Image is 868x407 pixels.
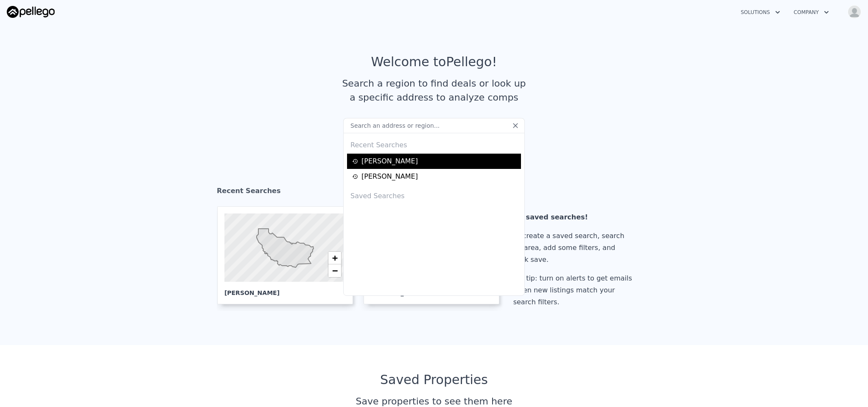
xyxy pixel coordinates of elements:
a: Zoom out [328,264,341,277]
a: Zoom in [328,252,341,264]
div: Saved Properties [217,372,651,387]
div: Pro tip: turn on alerts to get emails when new listings match your search filters. [513,272,636,308]
div: Recent Searches [217,179,651,206]
div: To create a saved search, search an area, add some filters, and click save. [513,230,636,266]
button: Solutions [734,5,787,20]
div: Saved Searches [347,184,521,205]
div: [PERSON_NAME] [224,282,346,297]
div: Recent Searches [347,133,521,154]
img: avatar [848,5,861,19]
a: [PERSON_NAME] [217,206,360,304]
input: Search an address or region... [343,118,525,133]
span: + [332,253,338,263]
a: [PERSON_NAME] [352,156,518,166]
img: Pellego [7,6,55,18]
span: − [332,265,338,276]
div: Welcome to Pellego ! [371,54,497,70]
a: [PERSON_NAME] [352,171,518,182]
div: Search a region to find deals or look up a specific address to analyze comps [339,76,529,104]
div: No saved searches! [513,211,636,223]
button: Company [787,5,836,20]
